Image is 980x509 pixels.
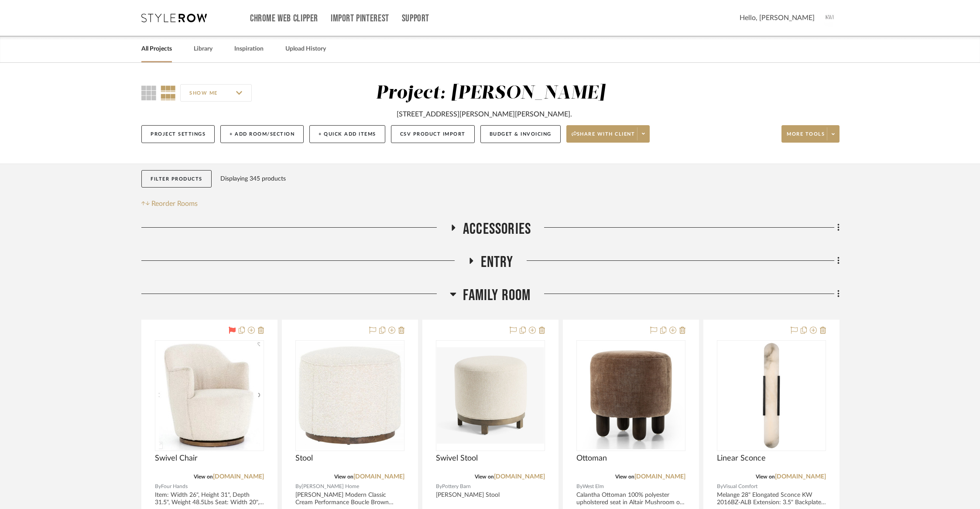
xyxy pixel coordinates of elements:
[577,342,685,449] img: Ottoman
[220,125,304,143] button: + Add Room/Section
[437,347,544,444] img: Swivel Stool
[194,43,212,55] a: Library
[141,125,215,143] button: Project Settings
[155,482,161,491] span: By
[331,15,389,22] a: Import Pinterest
[480,125,561,143] button: Budget & Invoicing
[740,13,815,23] span: Hello, [PERSON_NAME]
[821,9,840,27] img: avatar
[463,286,531,305] span: Family Room
[475,474,494,479] span: View on
[402,15,429,22] a: Support
[756,474,775,479] span: View on
[615,474,634,479] span: View on
[572,131,635,144] span: Share with client
[391,125,475,143] button: CSV Product Import
[250,15,318,22] a: Chrome Web Clipper
[442,482,471,491] span: Pottery Barn
[141,170,212,188] button: Filter Products
[334,474,353,479] span: View on
[723,482,757,491] span: Visual Comfort
[285,43,326,55] a: Upload History
[436,454,478,463] span: Swivel Stool
[717,482,723,491] span: By
[566,125,650,143] button: Share with client
[397,109,572,120] div: [STREET_ADDRESS][PERSON_NAME][PERSON_NAME].
[781,125,840,143] button: More tools
[583,482,604,491] span: West Elm
[234,43,264,55] a: Inspiration
[376,84,605,102] div: Project: [PERSON_NAME]
[436,482,442,491] span: By
[353,474,404,480] a: [DOMAIN_NAME]
[634,474,685,480] a: [DOMAIN_NAME]
[213,474,264,480] a: [DOMAIN_NAME]
[295,454,313,463] span: Stool
[309,125,385,143] button: + Quick Add Items
[302,482,359,491] span: [PERSON_NAME] Home
[494,474,545,480] a: [DOMAIN_NAME]
[718,342,825,449] img: Linear Sconce
[481,253,514,272] span: Entry
[159,341,260,450] img: Swivel Chair
[576,482,583,491] span: By
[717,454,766,463] span: Linear Sconce
[151,198,198,209] span: Reorder Rooms
[296,342,404,449] img: Stool
[576,454,607,463] span: Ottoman
[155,454,198,463] span: Swivel Chair
[194,474,213,479] span: View on
[220,170,286,188] div: Displaying 345 products
[295,482,302,491] span: By
[141,43,172,55] a: All Projects
[463,220,531,239] span: Accessories
[775,474,826,480] a: [DOMAIN_NAME]
[161,482,188,491] span: Four Hands
[141,198,198,209] button: Reorder Rooms
[787,131,825,144] span: More tools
